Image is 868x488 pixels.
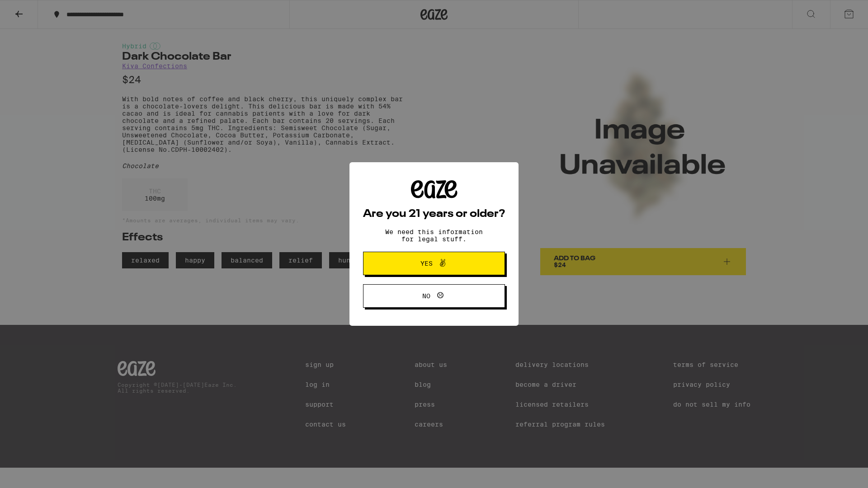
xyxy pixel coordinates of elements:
[363,284,505,308] button: No
[363,252,505,275] button: Yes
[422,293,430,299] span: No
[377,228,491,243] p: We need this information for legal stuff.
[363,209,505,220] h2: Are you 21 years or older?
[420,260,433,267] span: Yes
